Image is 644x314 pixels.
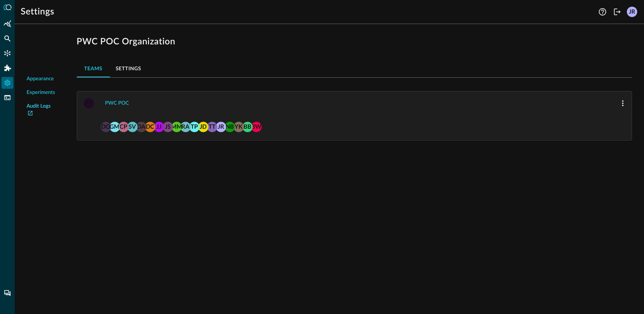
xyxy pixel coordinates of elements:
[1,77,13,89] div: Settings
[198,121,209,131] span: jack.dukes@pwc.com
[627,7,637,17] div: JR
[163,121,173,131] span: jeff.stone@pwc.com
[1,47,13,59] div: Connectors
[242,121,253,131] span: balaji.b.kannan@pwc.com
[118,121,129,131] span: chris.p.oconnor@pwc.com
[110,60,147,77] button: Settings
[2,62,14,74] div: Addons
[154,122,164,132] div: JJ
[225,121,235,131] span: Neal Bridges
[127,121,138,131] span: sagar.velma@pwc.com
[1,18,13,30] div: Summary Insights
[27,89,55,97] span: Experiments
[84,98,94,108] div: PP
[172,121,182,131] span: melvin.mt.thomas@pwc.com
[145,122,155,132] div: DC
[251,121,262,131] span: brian.way+pwc@secdataops.com
[77,36,632,48] h1: PWC POC Organization
[110,121,120,131] span: gomathy.malasubramanyam@pwc.com
[1,287,13,299] div: Chat
[251,122,262,132] div: BW
[189,121,200,131] span: tyrone.p.wheeler@pwc.com
[136,121,147,131] span: david.a.dominguez@pwc.com
[1,92,13,104] div: FSQL
[101,121,111,131] span: david.owusu@pwc.com
[101,97,134,109] button: PWC POC
[612,6,623,18] button: Logout
[27,102,56,118] a: Audit Logs
[242,122,253,132] div: BB
[163,122,173,132] div: JS
[597,6,609,18] button: Help
[180,121,191,131] span: rasheed.a.wright@pwc.com
[77,60,110,77] button: Teams
[110,122,120,132] div: GM
[207,121,217,131] span: trevor.ticknor@pwc.com
[101,122,111,132] div: DO
[198,122,209,132] div: JD
[145,121,155,131] span: david.coel@pwc.com
[127,122,138,132] div: SV
[154,121,164,131] span: jason.jakary@pwc.com
[207,122,217,132] div: TT
[172,122,182,132] div: MM
[216,122,226,132] div: JR
[234,122,244,132] div: YK
[105,99,129,108] div: PWC POC
[189,122,200,132] div: TP
[180,122,191,132] div: RA
[234,121,244,131] span: yousef.k.sherian@pwc.com
[225,122,235,132] div: NB
[216,121,226,131] span: jon.rau+pwc@secdataops.com
[136,122,147,132] div: DA
[27,75,54,83] span: Appearance
[21,6,54,18] h1: Settings
[118,122,129,132] div: CP
[1,33,13,44] div: Federated Search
